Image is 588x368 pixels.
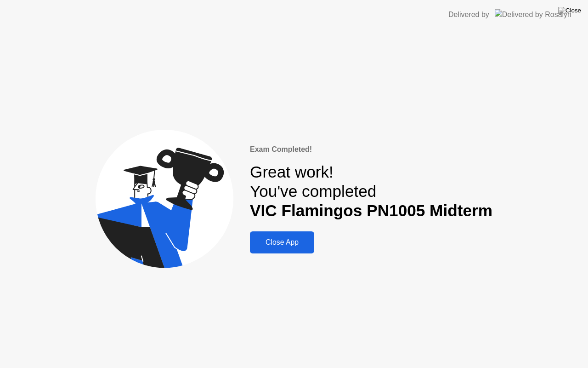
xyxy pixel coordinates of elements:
div: Great work! You've completed [250,162,492,221]
div: Close App [253,238,311,247]
button: Close App [250,231,314,253]
img: Close [558,7,581,14]
b: VIC Flamingos PN1005 Midterm [250,201,492,219]
div: Exam Completed! [250,144,492,155]
img: Delivered by Rosalyn [495,9,571,20]
div: Delivered by [448,9,489,20]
